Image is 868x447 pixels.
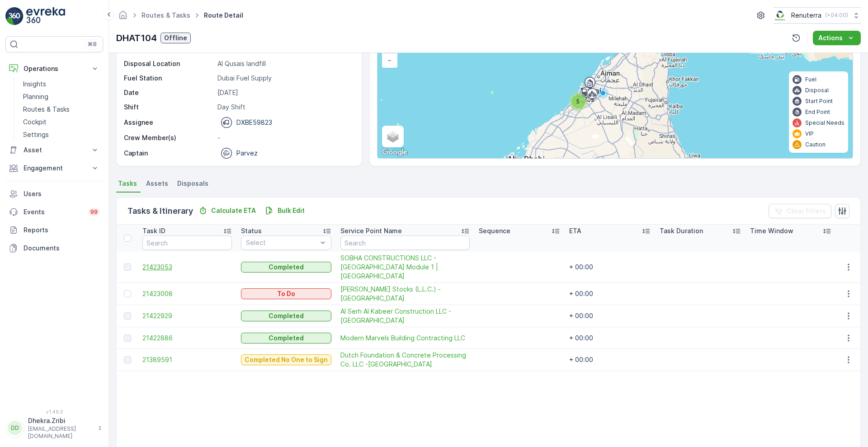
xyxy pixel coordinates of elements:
[825,12,848,19] p: ( +04:00 )
[164,33,187,42] p: Offline
[142,334,232,343] a: 21422886
[750,226,793,235] p: Time Window
[791,11,821,20] p: Renuterra
[24,244,99,253] p: Documents
[124,356,131,363] div: Toggle Row Selected
[23,130,49,139] p: Settings
[142,355,232,364] a: 21389591
[116,31,157,45] p: DHAT104
[277,289,295,298] p: To Do
[24,164,85,173] p: Engagement
[387,56,392,64] span: −
[269,263,304,272] p: Completed
[241,311,331,321] button: Completed
[211,206,256,215] p: Calculate ETA
[24,226,99,235] p: Reports
[261,205,308,216] button: Bulk Edit
[142,235,232,250] input: Search
[241,288,331,299] button: To Do
[380,146,410,158] a: Open this area in Google Maps (opens a new window)
[805,98,833,105] p: Start Point
[340,285,470,303] a: Al Tayer Stocks (L.L.C.) - Umm Ramool
[5,239,103,257] a: Documents
[340,226,402,235] p: Service Point Name
[340,307,470,325] span: Al Serh Al Kabeer Construction LLC - [GEOGRAPHIC_DATA]
[340,351,470,369] a: Dutch Foundation & Concrete Processing Co. LLC -Dubai Hills
[236,118,272,127] p: DXBE59823
[124,290,131,297] div: Toggle Row Selected
[23,80,46,89] p: Insights
[5,203,103,221] a: Events99
[142,226,165,235] p: Task ID
[380,146,410,158] img: Google
[142,263,232,272] a: 21423053
[19,78,103,90] a: Insights
[340,351,470,369] span: Dutch Foundation & Concrete Processing Co. LLC -[GEOGRAPHIC_DATA]
[340,254,470,281] span: SOBHA CONSTRUCTIONS LLC - [GEOGRAPHIC_DATA] Module 1 | [GEOGRAPHIC_DATA]
[245,355,328,364] p: Completed No One to Sign
[340,334,470,343] a: Modern Marvels Building Contracting LLC
[813,31,861,45] button: Actions
[340,235,470,250] input: Search
[565,305,655,327] td: + 00:00
[241,226,262,235] p: Status
[236,149,258,158] p: Parvez
[805,141,826,148] p: Caution
[787,207,826,216] p: Clear Filters
[5,141,103,159] button: Asset
[202,11,245,20] span: Route Detail
[217,133,352,142] p: -
[177,179,208,188] span: Disposals
[5,185,103,203] a: Users
[142,311,232,320] a: 21422929
[5,221,103,239] a: Reports
[565,349,655,371] td: + 00:00
[127,205,193,217] p: Tasks & Itinerary
[805,108,830,116] p: End Point
[8,421,22,435] div: DD
[241,333,331,343] button: Completed
[124,88,214,97] p: Date
[5,409,103,414] span: v 1.49.3
[142,289,232,298] a: 21423008
[383,53,396,67] a: Zoom Out
[269,311,304,320] p: Completed
[124,118,153,127] p: Assignee
[774,7,861,24] button: Renuterra(+04:00)
[28,416,93,425] p: Dhekra.Zribi
[24,64,85,73] p: Operations
[124,149,148,158] p: Captain
[5,7,24,25] img: logo
[340,285,470,303] span: [PERSON_NAME] Stocks (L.L.C.) - [GEOGRAPHIC_DATA]
[90,208,98,216] p: 99
[805,87,829,94] p: Disposal
[146,179,168,188] span: Assets
[124,263,131,271] div: Toggle Row Selected
[88,41,97,48] p: ⌘B
[26,7,65,25] img: logo_light-DOdMpM7g.png
[269,334,304,343] p: Completed
[217,103,352,112] p: Day Shift
[340,254,470,281] a: SOBHA CONSTRUCTIONS LLC - RIVERSIDE CRESCENT Module 1 | Ras Al Khor
[160,33,191,43] button: Offline
[340,307,470,325] a: Al Serh Al Kabeer Construction LLC - Al Barsha
[805,119,844,127] p: Special Needs
[377,14,853,158] div: 0
[5,159,103,177] button: Engagement
[19,116,103,128] a: Cockpit
[19,103,103,116] a: Routes & Tasks
[24,146,85,155] p: Asset
[660,226,703,235] p: Task Duration
[124,133,214,142] p: Crew Member(s)
[569,226,581,235] p: ETA
[195,205,259,216] button: Calculate ETA
[805,76,816,83] p: Fuel
[241,354,331,365] button: Completed No One to Sign
[19,90,103,103] a: Planning
[19,128,103,141] a: Settings
[576,98,580,105] span: 5
[124,312,131,320] div: Toggle Row Selected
